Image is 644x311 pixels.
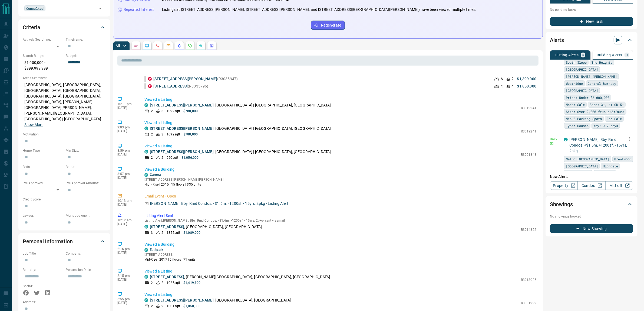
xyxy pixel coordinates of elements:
[151,155,153,160] p: 2
[23,148,63,153] p: Home Type:
[167,280,180,285] p: 1025 sqft
[23,284,63,289] p: Social:
[117,301,136,305] p: [DATE]
[117,274,136,278] p: 2:15 pm
[144,213,536,219] p: Listing Alert Sent
[23,181,63,186] p: Pre-Approved:
[23,21,106,34] div: Criteria
[183,132,198,137] p: $788,000
[595,170,614,176] span: Bridgeport
[550,36,564,44] h2: Alerts
[161,109,163,114] p: 3
[144,268,536,274] p: Viewed a Listing
[144,127,148,130] div: condos.ca
[150,275,184,279] a: [STREET_ADDRESS]
[167,109,180,114] p: 1092 sqft
[603,163,618,169] span: Highgate
[66,148,106,153] p: Min Size:
[23,213,63,218] p: Lawyer:
[566,74,617,79] span: [PERSON_NAME] [PERSON_NAME]
[521,227,536,232] p: R3014822
[161,280,163,285] p: 2
[177,44,181,48] svg: Listing Alerts
[117,125,136,129] p: 9:03 pm
[566,109,625,114] span: Size: Over 2,000 ft<sup>2</sup>
[66,181,106,186] p: Pre-Approval Amount:
[150,149,331,155] p: , [GEOGRAPHIC_DATA] | [GEOGRAPHIC_DATA], [GEOGRAPHIC_DATA]
[117,106,136,110] p: [DATE]
[23,132,106,137] p: Motivation:
[550,174,633,180] p: New Alert:
[151,109,153,114] p: 2
[183,280,200,285] p: $1,419,900
[167,132,180,137] p: 1092 sqft
[144,225,148,229] div: condos.ca
[117,247,136,251] p: 2:16 pm
[117,278,136,281] p: [DATE]
[144,167,536,172] p: Viewed a Building
[550,224,633,233] button: New Showing
[588,81,616,86] span: Central Burnaby
[153,84,188,88] a: [STREET_ADDRESS]
[577,181,605,190] a: Condos
[199,44,203,48] svg: Opportunities
[555,53,579,57] p: Listing Alerts
[26,6,44,11] span: Consulted
[550,198,633,211] div: Showings
[592,60,612,65] span: The Heights
[597,53,622,57] p: Building Alerts
[144,248,148,252] div: condos.ca
[144,120,536,126] p: Viewed a Listing
[115,44,120,48] p: All
[144,173,148,177] div: condos.ca
[117,153,136,156] p: [DATE]
[151,304,153,309] p: 2
[550,6,633,14] p: No pending tasks
[150,102,331,108] p: , [GEOGRAPHIC_DATA] | [GEOGRAPHIC_DATA], [GEOGRAPHIC_DATA]
[150,225,184,229] a: [STREET_ADDRESS]
[161,304,163,309] p: 2
[150,248,163,252] a: Eastpark
[150,224,262,230] p: , [GEOGRAPHIC_DATA], [GEOGRAPHIC_DATA]
[521,301,536,306] p: R3031992
[23,197,106,202] p: Credit Score:
[153,77,217,81] a: [STREET_ADDRESS][PERSON_NAME]
[117,251,136,255] p: [DATE]
[23,251,63,256] p: Job Title:
[150,274,330,280] p: , [PERSON_NAME][GEOGRAPHIC_DATA], [GEOGRAPHIC_DATA], [GEOGRAPHIC_DATA]
[144,97,536,102] p: Viewed a Listing
[144,103,148,107] div: condos.ca
[144,182,223,187] p: High-Rise | 2015 | 15 floors | 335 units
[151,280,153,285] p: 2
[188,44,192,48] svg: Requests
[517,83,536,89] p: $1,850,000
[151,132,153,137] p: 2
[23,37,63,42] p: Actively Searching:
[550,137,561,142] p: Daily
[566,95,609,100] span: Price: Under $2,000,000
[66,251,106,256] p: Company:
[144,193,536,199] p: Email Event - Open
[150,126,214,131] a: [STREET_ADDRESS][PERSON_NAME]
[569,137,627,153] a: [PERSON_NAME], Bby, Rmd Condos, <$1.6m, >1200sf, <15yrs, 2pkg
[162,7,477,12] p: Listings at [STREET_ADDRESS][PERSON_NAME], [STREET_ADDRESS][PERSON_NAME], and [STREET_ADDRESS][GE...
[521,152,536,157] p: R3001848
[582,53,584,57] p: 4
[150,103,214,107] a: [STREET_ADDRESS][PERSON_NAME]
[161,132,163,137] p: 3
[167,230,180,235] p: 1355 sqft
[23,23,40,32] h2: Criteria
[117,203,136,206] p: [DATE]
[117,176,136,180] p: [DATE]
[23,237,73,246] h2: Personal Information
[151,230,153,235] p: 3
[163,219,263,222] span: [PERSON_NAME], Bby, Rmd Condos, <$1.6m, >1200sf, <15yrs, 2pkg
[501,83,503,89] p: 4
[23,76,106,80] p: Areas Searched:
[117,297,136,301] p: 6:55 pm
[97,5,104,12] button: Open
[145,44,149,48] svg: Lead Browsing Activity
[144,257,196,262] p: Mid-Rise | 2017 | 5 floors | 71 units
[183,230,200,235] p: $1,089,000
[566,170,590,176] span: [PERSON_NAME]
